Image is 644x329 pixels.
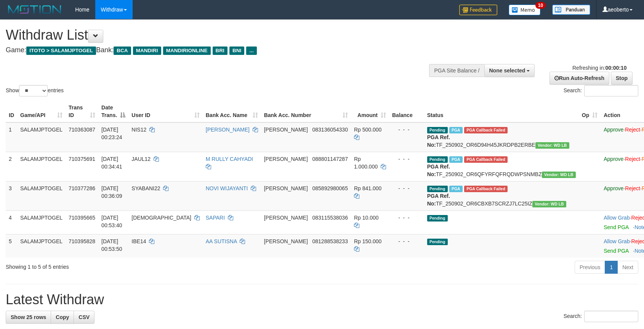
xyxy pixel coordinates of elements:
span: PGA Error [464,156,508,163]
span: NIS12 [131,127,146,133]
input: Search: [584,311,638,322]
span: Vendor URL: https://dashboard.q2checkout.com/secure [542,172,576,178]
td: 3 [6,181,17,210]
span: Copy 085892980065 to clipboard [312,185,348,191]
div: - - - [392,126,421,133]
a: [PERSON_NAME] [206,127,250,133]
a: Send PGA [604,248,628,254]
span: Marked by aeohensen [449,127,463,133]
select: Showentries [19,85,48,96]
h4: Game: Bank: [6,47,422,54]
a: Previous [575,261,605,274]
a: Run Auto-Refresh [549,72,609,85]
a: SAPARI [206,215,225,221]
span: Pending [427,239,448,245]
span: ITOTO > SALAMJPTOGEL [26,47,96,55]
span: [DATE] 00:34:41 [101,156,122,170]
td: TF_250902_OR6D94H45JKRDPB2ERBE [424,122,579,152]
span: 710375691 [69,156,95,162]
span: PGA Error [464,127,508,133]
td: TF_250902_OR6QFYRFQFRQDWPSNMBZ [424,152,579,181]
strong: 00:00:10 [605,65,626,71]
span: [DATE] 00:53:50 [101,238,122,252]
span: Rp 150.000 [354,238,381,244]
label: Search: [564,85,638,96]
span: [DATE] 00:23:24 [101,127,122,140]
a: Allow Grab [604,215,630,221]
span: Pending [427,127,448,133]
span: · [604,238,631,244]
th: Amount: activate to sort column ascending [351,101,389,122]
span: [PERSON_NAME] [264,238,308,244]
input: Search: [584,85,638,96]
span: [DATE] 00:36:09 [101,185,122,199]
div: PGA Site Balance / [429,64,484,77]
td: 2 [6,152,17,181]
h1: Latest Withdraw [6,292,638,307]
span: Copy 081288538233 to clipboard [312,238,348,244]
a: Reject [625,185,640,191]
a: M RULLY CAHYADI [206,156,253,162]
span: 710377286 [69,185,95,191]
span: IBE14 [131,238,146,244]
img: MOTION_logo.png [6,4,64,15]
td: 4 [6,210,17,234]
span: Pending [427,186,448,192]
span: · [604,215,631,221]
b: PGA Ref. No: [427,164,450,177]
span: Refreshing in: [572,65,626,71]
label: Search: [564,311,638,322]
span: [PERSON_NAME] [264,215,308,221]
a: Reject [625,127,640,133]
a: NOVI WIJAYANTI [206,185,248,191]
th: Bank Acc. Number: activate to sort column ascending [261,101,351,122]
a: Next [617,261,638,274]
td: SALAMJPTOGEL [17,122,66,152]
span: [PERSON_NAME] [264,185,308,191]
div: - - - [392,185,421,192]
span: PGA Error [464,186,508,192]
button: None selected [484,64,535,77]
span: BRI [213,47,227,55]
span: Copy 083115538036 to clipboard [312,215,348,221]
div: - - - [392,214,421,221]
span: Copy 083136054330 to clipboard [312,127,348,133]
td: 1 [6,122,17,152]
img: Feedback.jpg [459,5,497,15]
a: Reject [625,156,640,162]
a: AA SUTISNA [206,238,237,244]
a: Approve [604,185,623,191]
span: [PERSON_NAME] [264,127,308,133]
th: Op: activate to sort column ascending [579,101,601,122]
span: BNI [229,47,244,55]
span: Rp 841.000 [354,185,381,191]
th: ID [6,101,17,122]
a: CSV [74,311,95,324]
span: SYABANI22 [131,185,160,191]
td: SALAMJPTOGEL [17,210,66,234]
a: 1 [605,261,618,274]
span: [PERSON_NAME] [264,156,308,162]
th: Game/API: activate to sort column ascending [17,101,66,122]
img: Button%20Memo.svg [509,5,541,15]
span: [DEMOGRAPHIC_DATA] [131,215,191,221]
span: Copy 088801147287 to clipboard [312,156,348,162]
span: 710395828 [69,238,95,244]
span: 710395665 [69,215,95,221]
h1: Withdraw List [6,27,422,43]
a: Show 25 rows [6,311,51,324]
a: Approve [604,127,623,133]
th: Bank Acc. Name: activate to sort column ascending [203,101,261,122]
span: Rp 10.000 [354,215,379,221]
a: Approve [604,156,623,162]
span: [DATE] 00:53:40 [101,215,122,228]
td: TF_250902_OR6CBXB7SCRZJ7LC25IZ [424,181,579,210]
td: SALAMJPTOGEL [17,152,66,181]
span: Pending [427,156,448,163]
span: Pending [427,215,448,221]
span: None selected [489,67,525,74]
b: PGA Ref. No: [427,193,450,207]
div: - - - [392,155,421,163]
td: SALAMJPTOGEL [17,181,66,210]
label: Show entries [6,85,64,96]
